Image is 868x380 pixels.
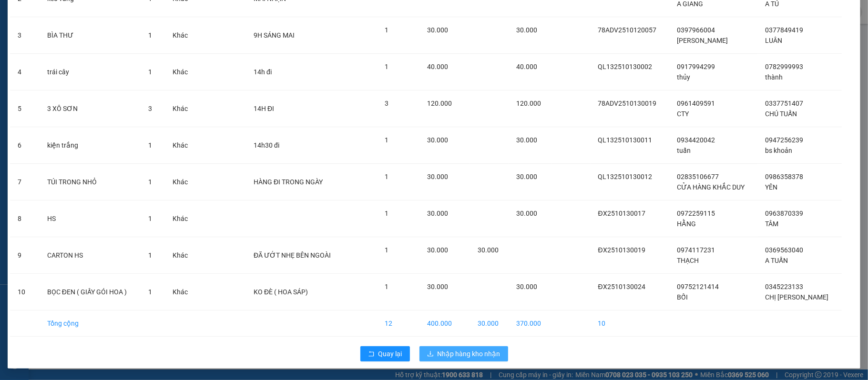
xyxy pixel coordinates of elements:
td: Khác [165,164,198,200]
td: 8 [10,200,40,237]
td: CARTON HS [40,237,141,274]
span: ĐX2510130024 [598,283,645,290]
span: CỬA HÀNG KHẮC DUY [677,183,745,191]
span: 78ADV2510120057 [598,26,657,34]
span: tuấn [677,147,691,154]
td: Khác [165,17,198,54]
span: 1 [148,31,152,39]
td: Khác [165,274,198,310]
span: Nhận: [74,9,97,19]
div: HẢO [74,31,139,42]
span: 0972259115 [677,210,715,217]
span: 30.000 [516,283,537,290]
span: CHÚ TUẤN [766,110,797,118]
span: 30.000 [516,136,537,144]
span: THẠCH [677,257,699,264]
span: 30.000 [516,26,537,34]
button: downloadNhập hàng kho nhận [419,346,508,361]
span: 0377849419 [766,26,804,34]
span: CTY [677,110,689,118]
td: 30.000 [470,310,509,337]
span: TÂM [766,220,779,228]
span: 1 [385,210,389,217]
span: download [427,350,434,358]
span: 30.000 [478,246,499,254]
span: 0345223133 [766,283,804,290]
span: LUÂN [766,37,783,44]
span: ĐX2510130019 [598,246,645,254]
span: 1 [385,246,389,254]
td: 12 [378,310,420,337]
span: 0974117231 [677,246,715,254]
span: A TUẤN [766,257,788,264]
span: Quay lại [378,349,402,359]
td: 3 XÔ SƠN [40,90,141,127]
td: trái cây [40,54,141,90]
td: Khác [165,54,198,90]
span: 14h30 đi [254,141,279,149]
td: Khác [165,90,198,127]
td: 9 [10,237,40,274]
span: 1 [148,251,152,259]
td: 7 [10,164,40,200]
td: TÚI TRONG NHỎ [40,164,141,200]
span: QL132510130012 [598,173,653,180]
span: 0986358378 [766,173,804,180]
span: 120.000 [427,100,452,107]
td: Tổng cộng [40,310,141,337]
span: 1 [385,63,389,70]
button: rollbackQuay lại [360,346,410,361]
span: 14h đi [254,68,272,76]
span: 30.000 [516,173,537,180]
td: HS [40,200,141,237]
td: 10 [10,274,40,310]
span: HẰNG [677,220,696,228]
span: 02835106677 [677,173,719,180]
span: 78ADV2510130019 [598,100,657,107]
span: 30.000 [427,136,448,144]
span: BỐI [677,293,688,301]
td: Khác [165,237,198,274]
span: 0961409591 [677,100,715,107]
span: 1 [385,283,389,290]
span: 1 [148,141,152,149]
span: Gửi: [8,9,23,19]
span: CHỊ [PERSON_NAME] [766,293,829,301]
span: 0397966004 [677,26,715,34]
td: Khác [165,127,198,164]
span: 09752121414 [677,283,719,290]
span: [PERSON_NAME] [677,37,728,44]
span: 0782999993 [766,63,804,70]
span: HÀNG ĐI TRONG NGÀY [254,178,323,186]
span: bs khoản [766,147,793,154]
span: 0934420042 [677,136,715,144]
span: QL132510130011 [598,136,653,144]
span: 30.000 [427,173,448,180]
div: QUỐC THI [8,31,68,42]
span: 30.000 [427,210,448,217]
span: 1 [385,173,389,180]
span: CR : [7,62,22,72]
td: 6 [10,127,40,164]
td: Khác [165,200,198,237]
span: ĐÃ ƯỚT NHẸ BÊN NGOÀI [254,251,331,259]
span: 0917994299 [677,63,715,70]
td: 3 [10,17,40,54]
span: 9H SÁNG MAI [254,31,295,39]
span: 0963870339 [766,210,804,217]
span: QL132510130002 [598,63,653,70]
span: KO ĐÈ ( HOA SÁP) [254,288,308,296]
td: BỌC ĐEN ( GIẤY GÓI HOA ) [40,274,141,310]
span: 14H ĐI [254,105,274,112]
span: Nhập hàng kho nhận [438,349,500,359]
span: 0369563040 [766,246,804,254]
td: 5 [10,90,40,127]
span: 3 [385,100,389,107]
span: 3 [148,105,152,112]
span: thành [766,73,783,81]
td: 4 [10,54,40,90]
span: 1 [385,136,389,144]
span: ĐX2510130017 [598,210,645,217]
span: 1 [148,288,152,296]
span: 40.000 [516,63,537,70]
